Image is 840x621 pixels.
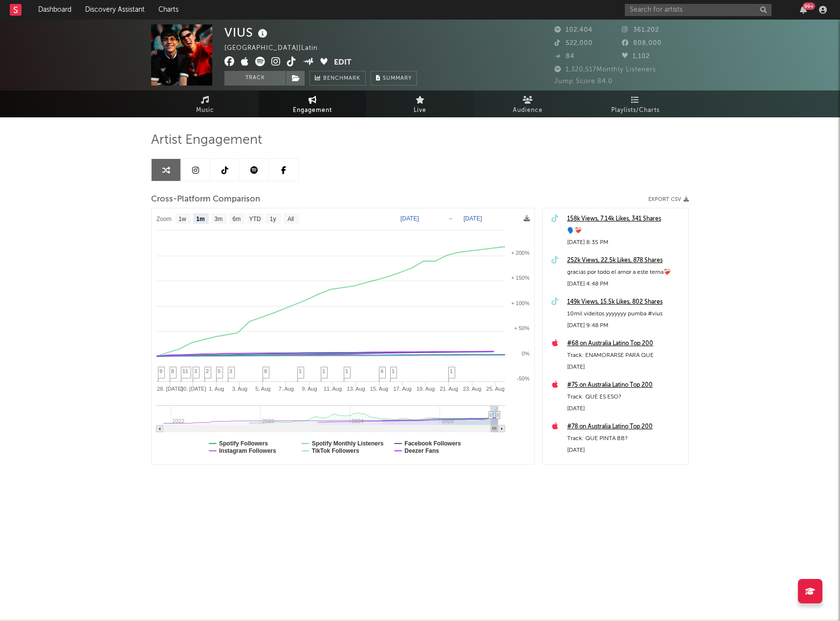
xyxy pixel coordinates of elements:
[803,2,815,10] div: 99 +
[567,266,684,278] div: gracias por todo el amor a este tema❤️‍🩹
[334,57,352,69] button: Edit
[366,90,474,117] a: Live
[567,403,684,415] div: [DATE]
[648,197,689,202] button: Export CSV
[554,27,593,33] span: 102,404
[522,351,530,356] text: 0%
[209,386,224,392] text: 1. Aug
[404,440,461,447] text: Facebook Followers
[270,216,276,222] text: 1y
[255,386,270,392] text: 5. Aug
[554,67,656,73] span: 1,320,517 Monthly Listeners
[567,463,684,474] a: Album: 4.56k Likes, 69 Comments
[800,6,807,14] button: 99+
[178,216,186,222] text: 1w
[611,105,660,116] span: Playlists/Charts
[625,4,772,16] input: Search for artists
[324,386,342,392] text: 11. Aug
[287,216,294,222] text: All
[171,368,174,374] span: 8
[380,368,383,374] span: 4
[219,440,268,447] text: Spotify Followers
[567,433,684,444] div: Track: QUE PINTA BB?
[312,440,384,447] text: Spotify Monthly Listeners
[463,386,481,392] text: 23. Aug
[345,368,348,374] span: 1
[229,368,232,374] span: 3
[567,296,684,308] a: 149k Views, 15.5k Likes, 802 Shares
[567,320,684,332] div: [DATE] 9:48 PM
[567,225,684,237] div: 🗣️❤️‍🩹
[196,105,214,116] span: Music
[447,215,453,222] text: →
[312,447,359,454] text: TikTok Followers
[567,255,684,266] div: 252k Views, 22.5k Likes, 878 Shares
[232,386,247,392] text: 3. Aug
[157,386,183,392] text: 28. [DATE]
[554,53,575,60] span: 84
[474,90,581,117] a: Audience
[622,40,662,46] span: 808,000
[182,368,188,374] span: 11
[511,250,530,256] text: + 200%
[299,368,302,374] span: 1
[218,368,221,374] span: 5
[622,27,659,33] span: 361,202
[309,71,366,86] a: Benchmark
[219,447,276,454] text: Instagram Followers
[511,275,530,281] text: + 150%
[393,386,411,392] text: 17. Aug
[156,216,172,222] text: Zoom
[206,368,209,374] span: 2
[567,361,684,373] div: [DATE]
[404,447,439,454] text: Deezer Fans
[464,215,482,222] text: [DATE]
[567,391,684,403] div: Track: QUÉ ES ESO?
[567,379,684,391] a: #75 on Australia Latino Top 200
[279,386,294,392] text: 7. Aug
[581,90,689,117] a: Playlists/Charts
[151,90,259,117] a: Music
[514,325,530,331] text: + 50%
[224,43,329,54] div: [GEOGRAPHIC_DATA] | Latin
[293,105,332,116] span: Engagement
[371,71,417,86] button: Summary
[414,105,426,116] span: Live
[400,215,419,222] text: [DATE]
[567,308,684,320] div: 10mil videitos yyyyyyy pumba #vius
[486,386,505,392] text: 25. Aug
[224,24,270,41] div: VIUS
[450,368,453,374] span: 1
[513,105,543,116] span: Audience
[180,386,206,392] text: 30. [DATE]
[151,134,262,146] span: Artist Engagement
[159,368,162,374] span: 9
[567,421,684,433] a: #78 on Australia Latino Top 200
[517,376,530,381] text: -50%
[323,73,360,85] span: Benchmark
[554,78,613,85] span: Jump Score: 84.0
[392,368,395,374] span: 1
[554,40,593,46] span: 522,000
[567,444,684,456] div: [DATE]
[567,278,684,290] div: [DATE] 4:48 PM
[511,300,530,306] text: + 100%
[417,386,435,392] text: 19. Aug
[567,213,684,225] a: 158k Views, 7.14k Likes, 341 Shares
[440,386,458,392] text: 21. Aug
[622,53,650,60] span: 1,102
[196,216,204,222] text: 1m
[370,386,388,392] text: 15. Aug
[567,350,684,361] div: Track: ENAMORARSE PARA QUE
[567,338,684,350] a: #68 on Australia Latino Top 200
[151,194,260,205] span: Cross-Platform Comparison
[383,76,412,81] span: Summary
[224,71,286,86] button: Track
[215,216,223,222] text: 3m
[259,90,366,117] a: Engagement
